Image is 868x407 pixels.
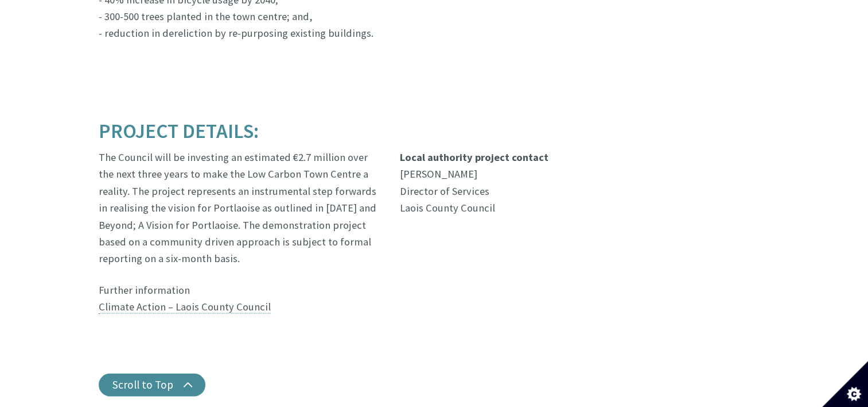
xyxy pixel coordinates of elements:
p: The Council will be investing an estimated €2.7 million over the next three years to make the Low... [99,149,383,267]
a: Climate Action – Laois County Council [99,300,271,313]
strong: Local authority project contact [399,151,548,164]
p: [PERSON_NAME] Director of Services Laois County Council [399,149,597,217]
h2: Project Details: [99,120,598,143]
button: Scroll to Top [99,373,205,396]
button: Set cookie preferences [822,361,868,407]
p: Further information [99,281,383,332]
